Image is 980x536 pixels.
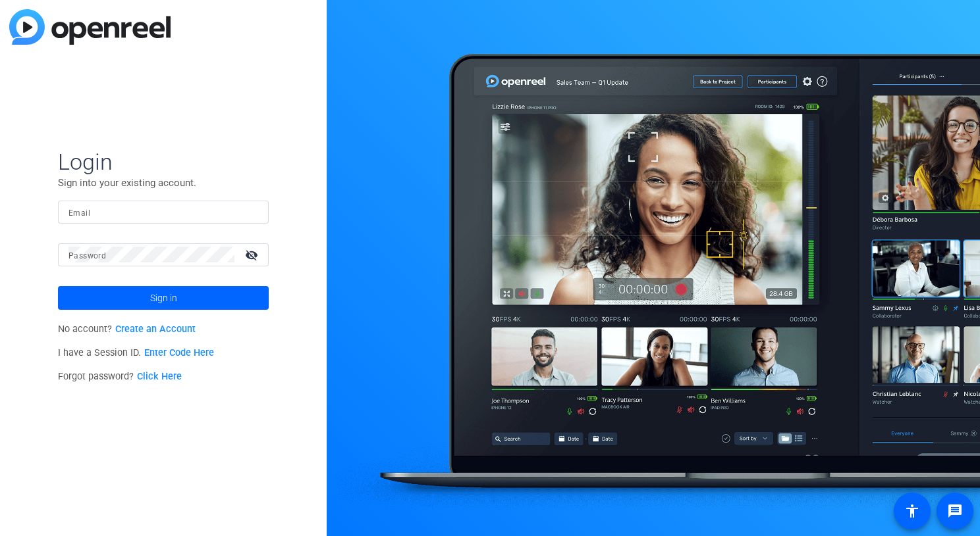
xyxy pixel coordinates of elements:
a: Enter Code Here [144,347,214,358]
p: Sign into your existing account. [58,176,269,190]
mat-icon: accessibility [904,503,920,519]
input: Enter Email Address [68,204,258,220]
mat-label: Email [68,208,90,218]
span: I have a Session ID. [58,347,214,358]
mat-label: Password [68,251,106,260]
span: Login [58,148,269,176]
button: Sign in [58,286,269,310]
mat-icon: visibility_off [237,245,269,264]
span: Forgot password? [58,371,182,382]
mat-icon: message [947,503,963,519]
a: Click Here [137,371,182,382]
span: No account? [58,324,196,335]
span: Sign in [150,281,177,314]
img: blue-gradient.svg [9,9,171,45]
a: Create an Account [115,324,196,335]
